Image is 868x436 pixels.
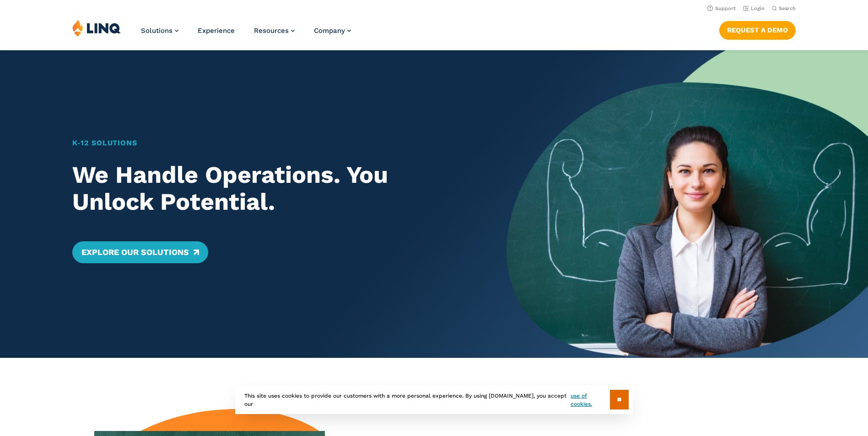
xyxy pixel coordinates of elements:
[72,161,471,216] h2: We Handle Operations. You Unlock Potential.
[779,5,796,11] span: Search
[571,392,609,408] a: use of cookies.
[743,5,765,11] a: Login
[141,27,178,35] a: Solutions
[507,50,868,358] img: Home Banner
[72,138,471,149] h1: K‑12 Solutions
[707,5,736,11] a: Support
[314,27,351,35] a: Company
[72,19,121,37] img: LINQ | K‑12 Software
[141,27,173,35] span: Solutions
[72,241,208,263] a: Explore Our Solutions
[314,27,345,35] span: Company
[198,27,235,35] a: Experience
[141,19,351,49] nav: Primary Navigation
[254,27,295,35] a: Resources
[772,5,796,12] button: Open Search Bar
[719,19,796,39] nav: Button Navigation
[254,27,289,35] span: Resources
[719,21,796,39] a: Request a Demo
[235,385,633,414] div: This site uses cookies to provide our customers with a more personal experience. By using [DOMAIN...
